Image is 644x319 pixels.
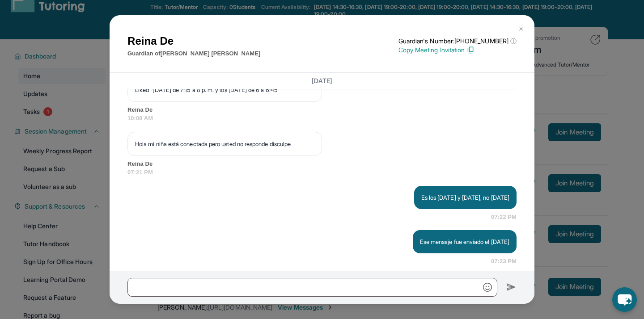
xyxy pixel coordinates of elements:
[420,237,509,246] p: Ese mensaje fue enviado el [DATE]
[612,287,637,312] button: chat-button
[398,37,517,46] p: Guardian's Number: [PHONE_NUMBER]
[483,283,492,292] img: Emoji
[517,25,525,32] img: Close Icon
[506,282,517,293] img: Send icon
[510,37,517,46] span: ⓘ
[127,76,517,85] h3: [DATE]
[127,33,260,49] h1: Reina De
[127,168,517,177] span: 07:21 PM
[127,159,517,168] span: Reina De
[466,46,475,54] img: Copy Icon
[127,49,260,58] p: Guardian of [PERSON_NAME] [PERSON_NAME]
[127,105,517,114] span: Reina De
[135,139,314,148] p: Hola mi niña está conectada pero usted no responde disculpe
[135,85,314,94] p: Liked “[DATE] de 7:15 a 8 p. m. y los [DATE] de 6 a 6:45”
[398,46,517,55] p: Copy Meeting Invitation
[421,193,509,202] p: Es los [DATE] y [DATE], no [DATE]
[491,213,517,222] span: 07:22 PM
[127,114,517,123] span: 10:08 AM
[491,257,517,266] span: 07:23 PM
